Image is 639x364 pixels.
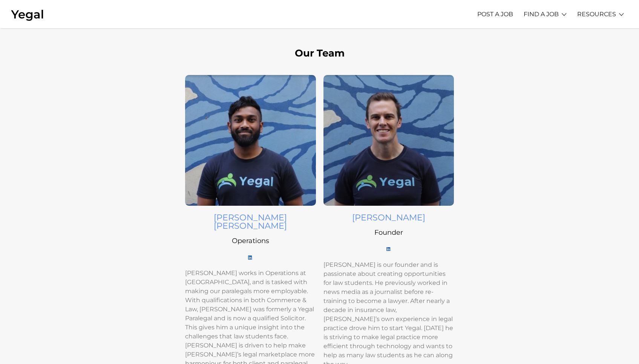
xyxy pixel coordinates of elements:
img: Michael Profile [323,75,454,206]
h5: Founder [323,229,454,236]
img: LI-In-Bug [248,255,253,259]
h5: Operations [185,237,316,244]
h4: [PERSON_NAME] [323,213,454,222]
img: LI-In-Bug [386,247,391,251]
a: POST A JOB [477,4,513,24]
a: RESOURCES [577,4,616,24]
h4: [PERSON_NAME] [PERSON_NAME] [185,213,316,230]
a: FIND A JOB [524,4,559,24]
img: Swaroop profile [185,75,316,206]
h2: Our Team [112,48,527,58]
